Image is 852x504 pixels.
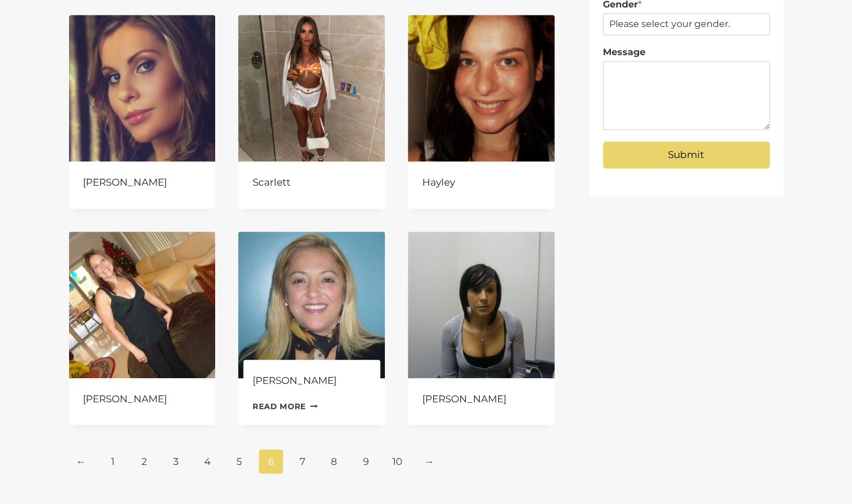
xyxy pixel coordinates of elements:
img: Scarlett [238,15,385,161]
span: Page 6 [259,449,284,474]
img: Anna [408,232,555,378]
a: [PERSON_NAME] [422,393,506,405]
img: Stephanie [69,15,216,161]
a: Page 10 [385,449,410,474]
img: Julia [238,232,385,378]
label: Message [603,47,770,59]
a: [PERSON_NAME] [253,375,337,386]
button: Submit [603,141,770,168]
a: Page 7 [291,449,315,474]
a: Page 2 [132,449,157,474]
a: Scarlett [253,176,291,188]
a: Page 4 [196,449,220,474]
a: [PERSON_NAME] [83,176,167,188]
img: Hayley [408,15,555,161]
a: Read more about “Julia” [253,398,318,415]
a: Page 5 [227,449,252,474]
a: Page 8 [322,449,347,474]
img: Samantha [69,232,216,378]
a: ← [69,449,94,474]
a: Page 3 [164,449,189,474]
a: Hayley [422,176,455,188]
nav: Product Pagination [69,449,555,474]
a: → [417,449,442,474]
a: [PERSON_NAME] [83,393,167,405]
a: Page 9 [354,449,379,474]
a: Page 1 [101,449,125,474]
